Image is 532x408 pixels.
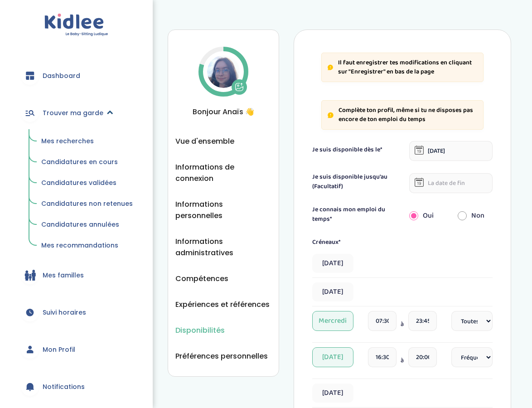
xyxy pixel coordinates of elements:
button: Informations personnelles [175,199,271,221]
span: Candidatures validées [41,178,116,187]
a: Suivi horaires [14,296,139,329]
a: Mon Profil [14,333,139,366]
label: Je suis disponible jusqu'au (Facultatif) [312,172,396,191]
label: Je connais mon emploi du temps* [312,205,396,224]
img: Avatar [207,55,240,88]
input: heure de debut [368,311,397,331]
span: Dashboard [43,71,80,81]
span: Mon Profil [43,345,75,355]
span: Trouver ma garde [43,108,103,118]
span: Mes recherches [41,136,94,146]
input: heure de fin [408,347,437,367]
img: logo.svg [44,14,108,37]
span: [DATE] [312,347,353,367]
a: Trouver ma garde [14,97,139,129]
label: Je suis disponible dès le* [312,145,382,155]
a: Dashboard [14,59,139,92]
a: Candidatures en cours [35,154,139,171]
span: Candidatures annulées [41,220,119,229]
span: [DATE] [312,384,353,403]
button: Disponibilités [175,325,225,336]
span: Mes familles [43,271,84,280]
span: [DATE] [312,254,353,273]
a: Mes recommandations [35,237,139,254]
a: Mes familles [14,259,139,291]
label: Créneaux* [312,238,341,247]
div: Oui [402,206,451,226]
span: Candidatures en cours [41,157,118,166]
button: Préférences personnelles [175,350,268,362]
input: heure de debut [368,347,397,367]
button: Informations de connexion [175,161,271,184]
span: Suivi horaires [43,308,86,317]
a: Candidatures validées [35,175,139,192]
input: La date de début [409,141,493,161]
button: Informations administratives [175,236,271,258]
button: Vue d'ensemble [175,136,234,147]
a: Mes recherches [35,133,139,150]
a: Notifications [14,370,139,403]
span: à [401,356,404,365]
div: Non [451,206,499,226]
input: La date de fin [409,173,493,193]
span: Mercredi [312,311,353,331]
span: à [401,320,404,329]
button: Expériences et références [175,299,270,310]
span: [DATE] [312,282,353,301]
a: Candidatures annulées [35,216,139,233]
span: Notifications [43,382,85,392]
button: Compétences [175,273,228,284]
span: Candidatures non retenues [41,199,133,208]
p: Il faut enregistrer tes modifications en cliquant sur "Enregistrer" en bas de la page [338,58,478,76]
span: Bonjour Anaïs 👋 [175,106,271,117]
a: Candidatures non retenues [35,195,139,213]
input: heure de fin [408,311,437,331]
span: Mes recommandations [41,241,118,250]
p: Complète ton profil, même si tu ne disposes pas encore de ton emploi du temps [339,106,478,124]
